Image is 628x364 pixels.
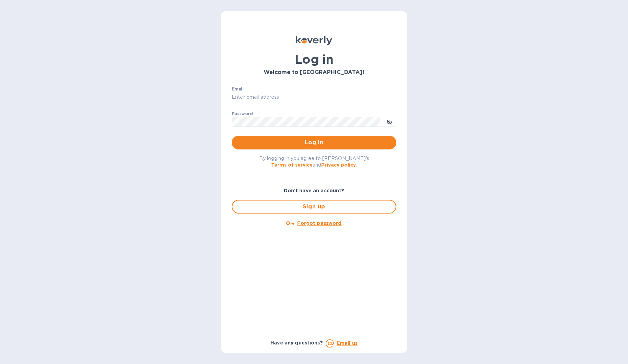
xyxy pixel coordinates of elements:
[238,203,390,211] span: Sign up
[271,162,313,168] a: Terms of service
[259,156,369,168] span: By logging in you agree to [PERSON_NAME]'s and .
[270,340,323,345] b: Have any questions?
[232,52,396,66] h1: Log in
[383,115,396,129] button: toggle password visibility
[297,220,341,226] u: Forgot password
[337,340,358,346] a: Email us
[232,69,396,76] h3: Welcome to [GEOGRAPHIC_DATA]!
[232,92,396,102] input: Enter email address
[237,138,391,147] span: Log in
[296,36,332,45] img: Koverly
[232,87,244,91] label: Email
[232,200,396,214] button: Sign up
[232,136,396,149] button: Log in
[284,188,345,193] b: Don't have an account?
[232,112,253,116] label: Password
[321,162,356,168] a: Privacy policy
